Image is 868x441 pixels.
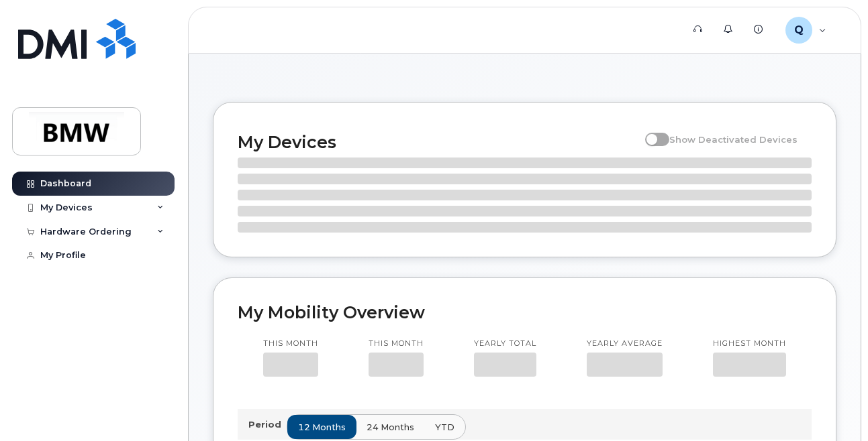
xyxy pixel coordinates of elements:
h2: My Devices [238,132,638,152]
p: This month [263,338,318,349]
p: Period [248,418,287,431]
p: Highest month [713,338,786,349]
p: Yearly average [587,338,663,349]
h2: My Mobility Overview [238,302,812,322]
span: Show Deactivated Devices [669,134,798,145]
span: YTD [435,421,454,434]
p: This month [369,338,424,349]
input: Show Deactivated Devices [645,127,656,137]
span: 24 months [367,421,414,434]
p: Yearly total [474,338,536,349]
